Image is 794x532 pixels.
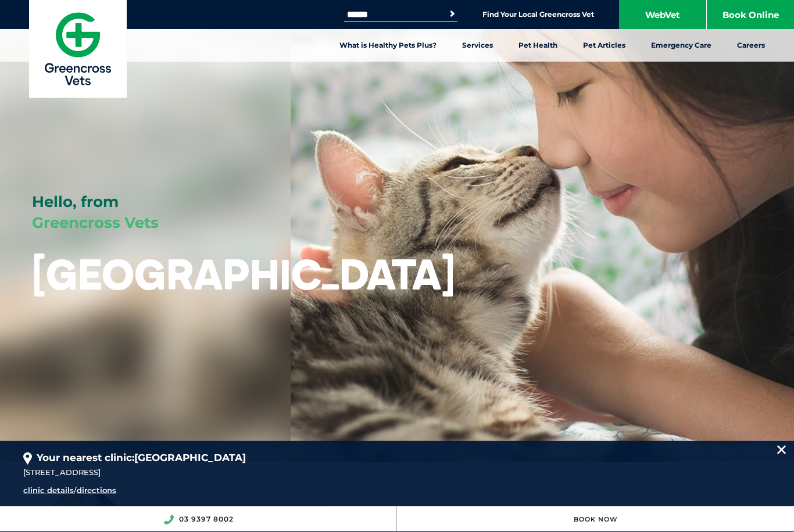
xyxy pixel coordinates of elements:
a: What is Healthy Pets Plus? [327,29,449,62]
span: Greencross Vets [32,213,159,232]
img: location_phone.svg [163,515,174,524]
div: / [23,484,472,497]
div: Your nearest clinic: [23,441,771,466]
img: location_close.svg [777,445,786,454]
a: Careers [724,29,778,62]
a: Find Your Local Greencross Vet [482,10,594,19]
h1: [GEOGRAPHIC_DATA] [32,251,455,297]
a: 03 9397 8002 [179,515,234,523]
div: [STREET_ADDRESS] [23,466,771,479]
a: clinic details [23,485,74,495]
a: Pet Health [506,29,570,62]
span: [GEOGRAPHIC_DATA] [134,452,246,463]
span: Hello, from [32,192,119,211]
a: Emergency Care [638,29,724,62]
a: Services [449,29,506,62]
a: directions [77,485,116,495]
a: Book Now [574,515,618,523]
button: Search [446,8,458,20]
a: Pet Articles [570,29,638,62]
img: location_pin.svg [23,452,32,465]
